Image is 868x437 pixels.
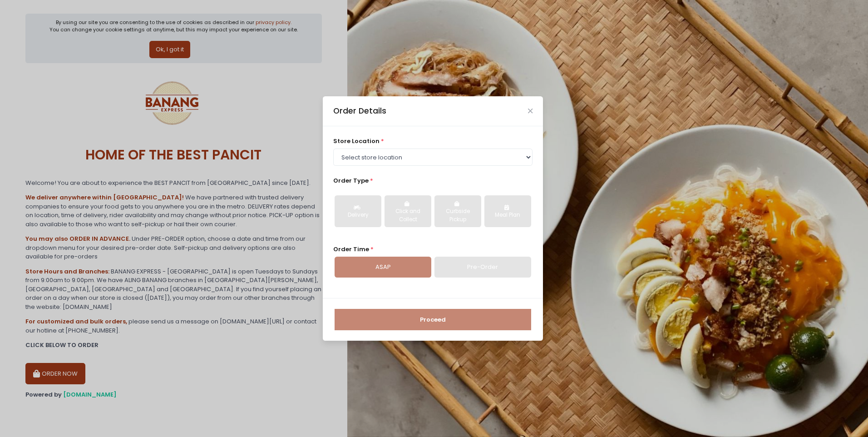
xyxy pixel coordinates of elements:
span: store location [333,137,380,145]
span: Order Type [333,176,369,185]
span: Order Time [333,245,369,253]
button: Proceed [335,309,531,331]
button: Close [528,109,533,113]
div: Meal Plan [491,211,525,219]
button: Meal Plan [484,195,531,227]
button: Curbside Pickup [434,195,481,227]
button: Delivery [335,195,381,227]
div: Delivery [341,211,375,219]
div: Curbside Pickup [441,208,475,223]
button: Click and Collect [385,195,431,227]
div: Order Details [333,105,386,117]
div: Click and Collect [391,208,425,223]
